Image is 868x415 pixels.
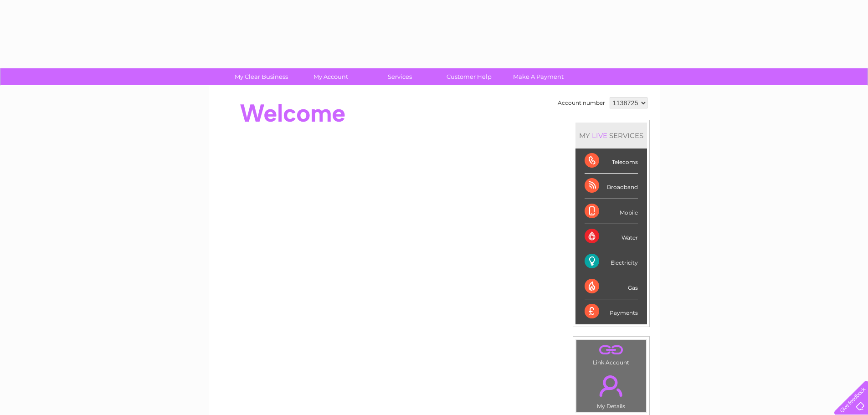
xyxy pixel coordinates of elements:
div: Mobile [585,199,638,224]
div: LIVE [590,131,609,140]
a: Make A Payment [501,68,576,85]
a: . [579,370,644,402]
div: Telecoms [585,149,638,174]
a: Customer Help [431,68,507,85]
td: My Details [576,368,647,412]
a: My Clear Business [224,68,299,85]
div: Gas [585,274,638,299]
td: Account number [555,95,607,111]
td: Link Account [576,339,647,368]
div: Broadband [585,174,638,199]
a: Services [362,68,437,85]
div: MY SERVICES [575,123,647,149]
div: Water [585,224,638,249]
div: Payments [585,299,638,324]
div: Electricity [585,249,638,274]
a: My Account [293,68,368,85]
a: . [579,342,644,358]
